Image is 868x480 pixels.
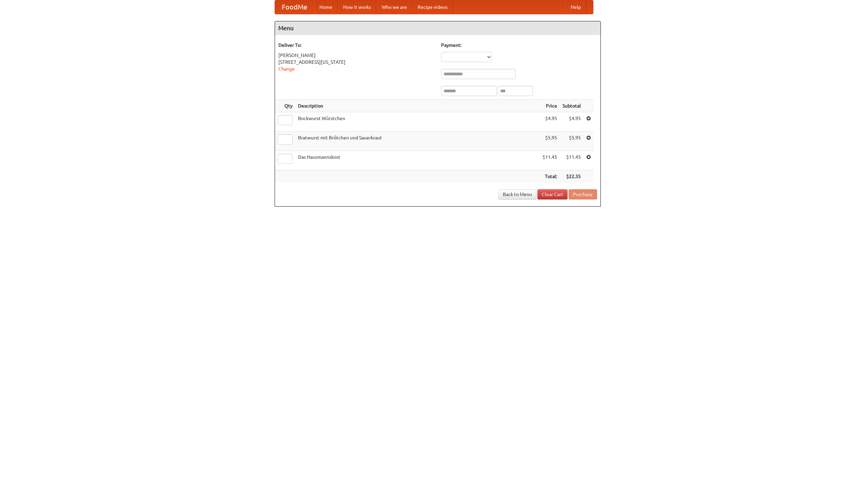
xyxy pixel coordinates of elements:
[338,0,376,14] a: How it works
[537,189,568,199] a: Clear Cart
[278,59,434,65] div: [STREET_ADDRESS][US_STATE]
[275,21,600,35] h4: Menu
[560,151,584,170] td: $11.45
[278,66,295,72] a: Change
[498,189,536,199] a: Back to Menu
[295,100,540,112] th: Description
[376,0,412,14] a: Who we are
[560,170,584,183] th: $22.35
[412,0,453,14] a: Recipe videos
[560,132,584,151] td: $5.95
[540,151,560,170] td: $11.45
[314,0,338,14] a: Home
[278,42,434,49] h5: Deliver To:
[569,189,597,199] button: Purchase
[295,132,540,151] td: Bratwurst mit Brötchen und Sauerkraut
[295,112,540,132] td: Bockwurst Würstchen
[540,100,560,112] th: Price
[540,112,560,132] td: $4.95
[560,112,584,132] td: $4.95
[540,132,560,151] td: $5.95
[295,151,540,170] td: Das Hausmannskost
[441,42,597,49] h5: Payment:
[275,0,314,14] a: FoodMe
[540,170,560,183] th: Total:
[275,100,295,112] th: Qty
[278,52,434,59] div: [PERSON_NAME]
[565,0,586,14] a: Help
[560,100,584,112] th: Subtotal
